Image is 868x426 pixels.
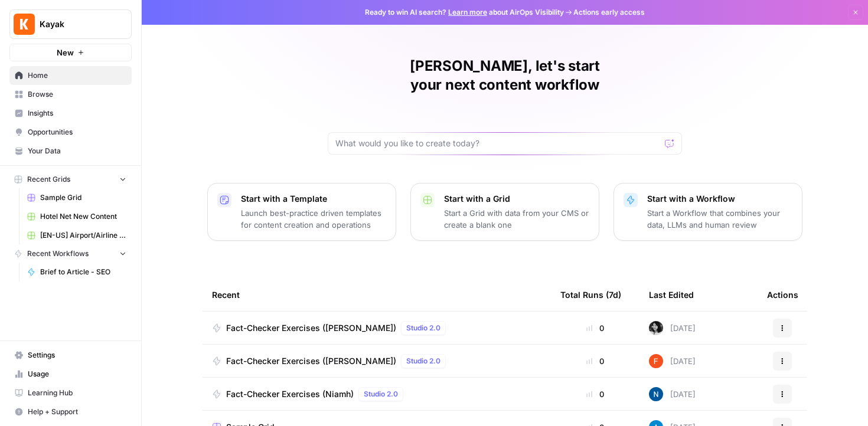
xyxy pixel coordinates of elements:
[28,108,126,119] span: Insights
[40,18,111,30] span: Kayak
[27,174,70,185] span: Recent Grids
[406,356,440,366] span: Studio 2.0
[9,245,132,263] button: Recent Workflows
[40,267,126,277] span: Brief to Article - SEO
[444,207,589,231] p: Start a Grid with data from your CMS or create a blank one
[212,354,541,368] a: Fact-Checker Exercises ([PERSON_NAME])Studio 2.0
[328,57,682,94] h1: [PERSON_NAME], let's start your next content workflow
[212,387,541,401] a: Fact-Checker Exercises (Niamh)Studio 2.0
[406,323,440,333] span: Studio 2.0
[40,211,126,222] span: Hotel Net New Content
[28,89,126,100] span: Browse
[9,142,132,160] a: Your Data
[573,7,645,18] span: Actions early access
[212,321,541,335] a: Fact-Checker Exercises ([PERSON_NAME])Studio 2.0
[649,387,663,401] img: n7pe0zs00y391qjouxmgrq5783et
[410,183,599,241] button: Start with a GridStart a Grid with data from your CMS or create a blank one
[364,389,398,399] span: Studio 2.0
[649,354,696,368] div: [DATE]
[28,388,126,398] span: Learning Hub
[647,193,792,205] p: Start with a Workflow
[448,8,487,17] a: Learn more
[226,388,354,400] span: Fact-Checker Exercises (Niamh)
[560,388,630,400] div: 0
[241,207,386,231] p: Launch best-practice driven templates for content creation and operations
[28,407,126,417] span: Help + Support
[207,183,396,241] button: Start with a TemplateLaunch best-practice driven templates for content creation and operations
[27,248,89,259] span: Recent Workflows
[28,127,126,137] span: Opportunities
[9,9,132,39] button: Workspace: Kayak
[28,369,126,379] span: Usage
[647,207,792,231] p: Start a Workflow that combines your data, LLMs and human review
[9,365,132,384] a: Usage
[22,188,132,207] a: Sample Grid
[22,226,132,245] a: [EN-US] Airport/Airline Content Refresh
[649,321,696,335] div: [DATE]
[226,322,396,334] span: Fact-Checker Exercises ([PERSON_NAME])
[9,44,132,61] button: New
[14,14,35,35] img: Kayak Logo
[365,7,564,18] span: Ready to win AI search? about AirOps Visibility
[9,123,132,142] a: Opportunities
[22,263,132,281] a: Brief to Article - SEO
[9,346,132,365] a: Settings
[649,387,696,401] div: [DATE]
[9,402,132,421] button: Help + Support
[241,193,386,205] p: Start with a Template
[9,85,132,104] a: Browse
[444,193,589,205] p: Start with a Grid
[212,278,541,311] div: Recent
[28,350,126,361] span: Settings
[22,207,132,226] a: Hotel Net New Content
[649,321,663,335] img: 0w16hsb9dp3affd7irj0qqs67ma2
[9,104,132,123] a: Insights
[560,355,630,367] div: 0
[649,278,694,311] div: Last Edited
[9,171,132,188] button: Recent Grids
[28,146,126,156] span: Your Data
[335,137,660,149] input: What would you like to create today?
[9,384,132,402] a: Learning Hub
[614,183,802,241] button: Start with a WorkflowStart a Workflow that combines your data, LLMs and human review
[649,354,663,368] img: 5e7wduwzxuy6rs9japgirzdrp9i4
[40,230,126,241] span: [EN-US] Airport/Airline Content Refresh
[767,278,798,311] div: Actions
[40,192,126,203] span: Sample Grid
[560,322,630,334] div: 0
[28,70,126,81] span: Home
[9,66,132,85] a: Home
[560,278,621,311] div: Total Runs (7d)
[226,355,396,367] span: Fact-Checker Exercises ([PERSON_NAME])
[57,47,74,58] span: New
